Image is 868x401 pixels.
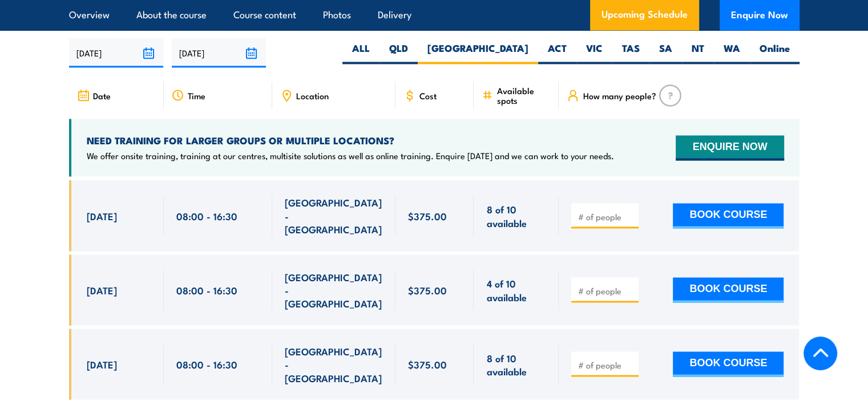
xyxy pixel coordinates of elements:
[87,149,614,161] p: We offer onsite training, training at our centres, multisite solutions as well as online training...
[714,42,750,64] label: WA
[87,283,117,296] span: [DATE]
[87,209,117,222] span: [DATE]
[176,357,237,370] span: 08:00 - 16:30
[93,91,111,100] span: Date
[408,357,447,370] span: $375.00
[649,42,682,64] label: SA
[486,351,546,378] span: 8 of 10 available
[172,38,266,67] input: To date
[342,42,380,64] label: ALL
[486,276,546,303] span: 4 of 10 available
[673,351,784,376] button: BOOK COURSE
[285,270,383,310] span: [GEOGRAPHIC_DATA] - [GEOGRAPHIC_DATA]
[188,91,205,100] span: Time
[578,359,635,370] input: # of people
[576,42,612,64] label: VIC
[380,42,418,64] label: QLD
[578,210,635,222] input: # of people
[612,42,649,64] label: TAS
[578,285,635,296] input: # of people
[583,91,656,100] span: How many people?
[285,344,383,384] span: [GEOGRAPHIC_DATA] - [GEOGRAPHIC_DATA]
[419,91,437,100] span: Cost
[418,42,538,64] label: [GEOGRAPHIC_DATA]
[673,277,784,302] button: BOOK COURSE
[176,283,237,296] span: 08:00 - 16:30
[87,134,614,147] h4: NEED TRAINING FOR LARGER GROUPS OR MULTIPLE LOCATIONS?
[496,86,551,105] span: Available spots
[538,42,576,64] label: ACT
[176,209,237,222] span: 08:00 - 16:30
[296,91,329,100] span: Location
[486,202,546,229] span: 8 of 10 available
[673,203,784,228] button: BOOK COURSE
[87,357,117,370] span: [DATE]
[676,135,784,160] button: ENQUIRE NOW
[285,195,383,235] span: [GEOGRAPHIC_DATA] - [GEOGRAPHIC_DATA]
[682,42,714,64] label: NT
[69,38,163,67] input: From date
[408,283,447,296] span: $375.00
[750,42,800,64] label: Online
[408,209,447,222] span: $375.00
